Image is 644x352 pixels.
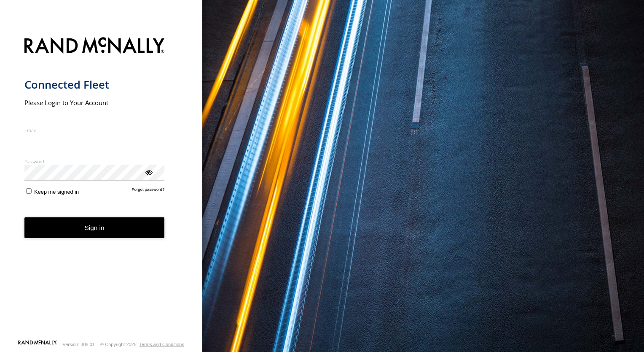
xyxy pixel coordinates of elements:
[18,340,57,349] a: Visit our Website
[26,188,32,194] input: Keep me signed in
[63,342,95,347] div: Version: 308.01
[100,342,184,347] div: © Copyright 2025 -
[132,187,165,195] a: Forgot password?
[24,35,165,57] img: Rand McNally
[24,78,165,92] h1: Connected Fleet
[24,32,178,339] form: main
[24,127,165,133] label: Email
[24,98,165,107] h2: Please Login to Your Account
[144,168,153,176] div: ViewPassword
[34,189,79,195] span: Keep me signed in
[140,342,184,347] a: Terms and Conditions
[24,158,165,165] label: Password
[24,217,165,238] button: Sign in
